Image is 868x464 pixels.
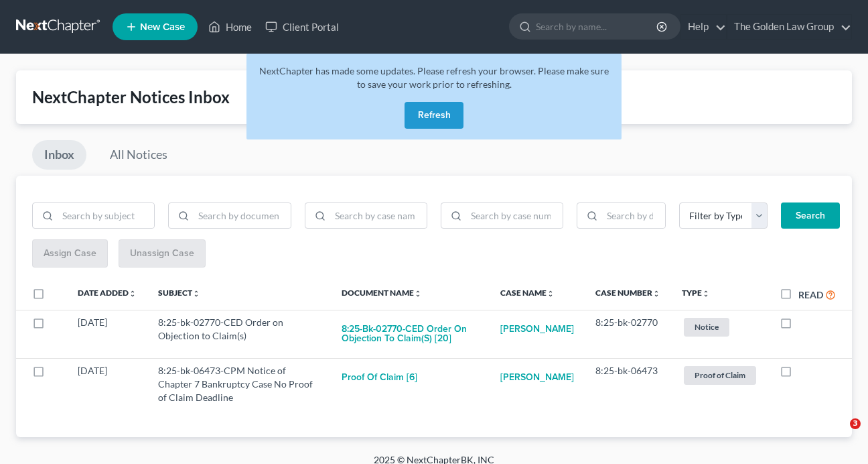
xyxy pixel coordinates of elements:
label: Read [798,288,823,302]
div: NextChapter Notices Inbox [32,86,836,108]
a: Date Addedunfold_more [78,288,137,298]
a: [PERSON_NAME] [500,316,574,343]
a: Home [202,15,259,39]
td: 8:25-bk-02770 [585,310,671,358]
td: 8:25-bk-06473 [585,358,671,410]
td: [DATE] [67,310,147,358]
i: unfold_more [129,290,137,298]
iframe: Intercom live chat [822,418,855,451]
button: Search [781,202,840,229]
td: 8:25-bk-02770-CED Order on Objection to Claim(s) [147,310,331,358]
input: Search by case number [466,203,563,229]
a: Proof of Claim [682,364,758,386]
input: Search by name... [536,14,658,39]
input: Search by document name [194,203,290,229]
td: 8:25-bk-06473-CPM Notice of Chapter 7 Bankruptcy Case No Proof of Claim Deadline [147,358,331,410]
a: The Golden Law Group [727,15,851,39]
td: [DATE] [67,358,147,410]
a: Typeunfold_more [682,288,710,298]
a: All Notices [98,140,179,170]
button: 8:25-bk-02770-CED Order on Objection to Claim(s) [20] [342,316,479,352]
span: Proof of Claim [684,366,756,384]
input: Search by date [602,203,665,229]
span: NextChapter has made some updates. Please refresh your browser. Please make sure to save your wor... [259,65,609,90]
button: Refresh [405,102,463,129]
i: unfold_more [414,290,422,298]
span: Notice [684,318,729,336]
a: Document Nameunfold_more [342,288,422,298]
i: unfold_more [192,290,200,298]
a: Inbox [32,140,86,170]
i: unfold_more [652,290,660,298]
span: New Case [140,22,185,32]
a: Case Numberunfold_more [595,288,660,298]
a: Client Portal [259,15,346,39]
i: unfold_more [702,290,710,298]
input: Search by case name [330,203,427,229]
a: [PERSON_NAME] [500,364,574,391]
a: Case Nameunfold_more [500,288,555,298]
button: Proof of Claim [6] [342,364,417,391]
a: Help [681,15,726,39]
i: unfold_more [547,290,555,298]
a: Subjectunfold_more [158,288,200,298]
input: Search by subject [58,203,154,229]
span: 3 [850,418,861,429]
a: Notice [682,316,758,338]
